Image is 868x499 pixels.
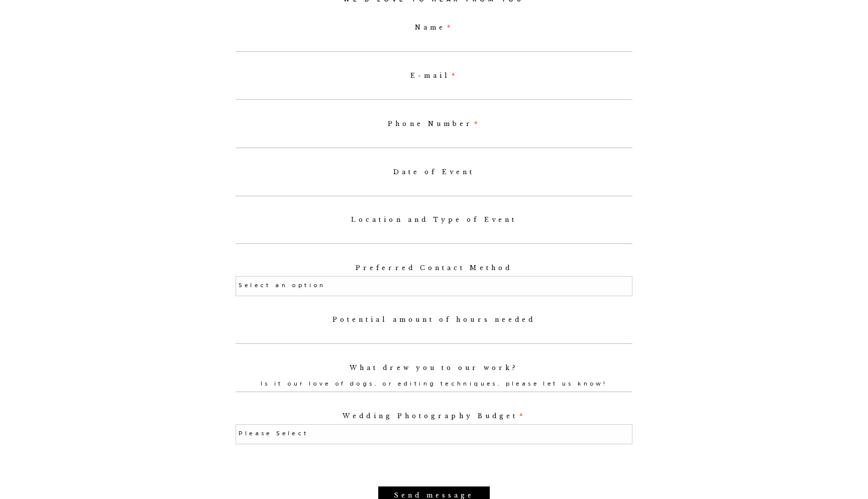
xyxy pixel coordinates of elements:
label: Preferred Contact Method [236,265,632,272]
label: Potential amount of hours needed [236,316,632,324]
label: Phone Number [236,120,632,128]
label: Location and Type of Event [236,216,632,224]
label: Wedding Photography Budget [236,413,632,420]
label: Name [236,24,632,32]
label: E-mail [236,72,632,80]
label: Date of Event [236,169,632,176]
input: Is it our love of dogs, or editing techniques, please let us know! [236,376,632,392]
label: What drew you to our work? [236,364,632,372]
